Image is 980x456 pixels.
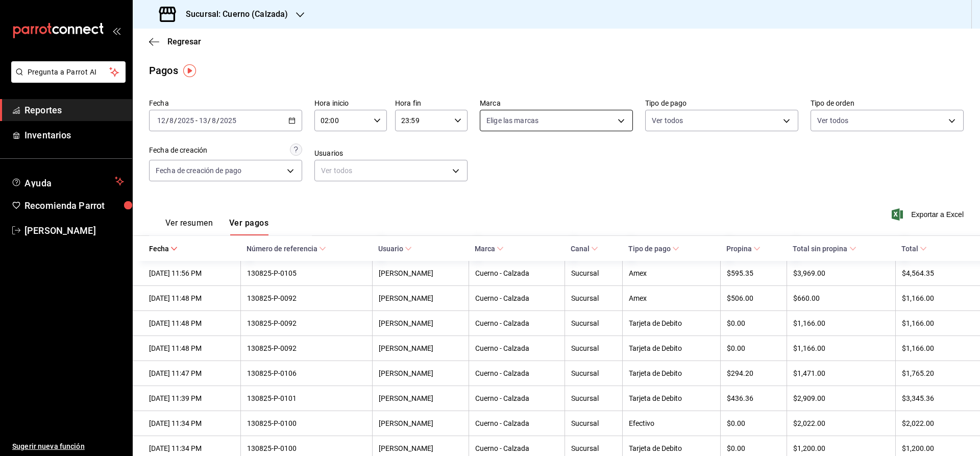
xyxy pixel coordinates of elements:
span: Marca [475,245,504,253]
div: $1,200.00 [902,444,964,452]
div: [PERSON_NAME] [379,419,462,427]
span: Usuario [378,245,412,253]
span: Propina [726,245,761,253]
div: Tarjeta de Debito [629,344,714,352]
div: Tarjeta de Debito [629,319,714,327]
div: [DATE] 11:48 PM [149,344,234,352]
div: [DATE] 11:34 PM [149,419,234,427]
div: [PERSON_NAME] [379,369,462,377]
span: Total sin propina [793,245,856,253]
span: Ayuda [24,175,111,187]
button: Pregunta a Parrot AI [11,61,126,83]
input: -- [157,116,166,125]
button: Exportar a Excel [894,208,964,221]
div: Sucursal [571,319,616,327]
button: Ver pagos [229,218,268,235]
div: 130825-P-0105 [247,269,366,277]
div: Sucursal [571,444,616,452]
div: $1,471.00 [793,369,889,377]
div: Efectivo [629,419,714,427]
input: ---- [219,116,237,125]
span: [PERSON_NAME] [24,224,124,237]
div: 130825-P-0106 [247,369,366,377]
div: Cuerno - Calzada [475,294,558,302]
div: Sucursal [571,344,616,352]
div: [DATE] 11:48 PM [149,319,234,327]
div: $595.35 [727,269,781,277]
div: $0.00 [727,419,781,427]
div: [DATE] 11:39 PM [149,394,234,402]
div: Pagos [149,63,178,78]
button: Regresar [149,37,201,46]
span: Tipo de pago [628,245,679,253]
div: Amex [629,269,714,277]
div: 130825-P-0092 [247,344,366,352]
div: $294.20 [727,369,781,377]
a: Pregunta a Parrot AI [7,74,126,85]
div: $1,166.00 [793,319,889,327]
div: [PERSON_NAME] [379,319,462,327]
div: Sucursal [571,419,616,427]
span: - [195,116,198,125]
div: $2,022.00 [902,419,964,427]
input: -- [211,116,216,125]
div: $1,166.00 [902,344,964,352]
div: Cuerno - Calzada [475,444,558,452]
div: 130825-P-0101 [247,394,366,402]
div: [DATE] 11:47 PM [149,369,234,377]
div: Tarjeta de Debito [629,369,714,377]
span: Regresar [167,37,201,46]
div: Tarjeta de Debito [629,394,714,402]
div: [PERSON_NAME] [379,269,462,277]
button: Ver resumen [165,218,213,235]
div: $1,200.00 [793,444,889,452]
div: $1,166.00 [793,344,889,352]
span: Pregunta a Parrot AI [28,67,110,78]
button: open_drawer_menu [112,27,120,35]
div: [DATE] 11:48 PM [149,294,234,302]
div: $0.00 [727,319,781,327]
span: Canal [571,245,598,253]
span: Inventarios [24,128,124,142]
span: / [174,116,177,125]
div: Cuerno - Calzada [475,394,558,402]
label: Fecha [149,100,302,107]
span: / [166,116,169,125]
div: $3,345.36 [902,394,964,402]
div: $0.00 [727,344,781,352]
div: Tarjeta de Debito [629,444,714,452]
div: Amex [629,294,714,302]
div: $1,765.20 [902,369,964,377]
label: Hora inicio [314,100,387,107]
div: 130825-P-0092 [247,294,366,302]
label: Usuarios [314,150,468,157]
span: / [216,116,219,125]
div: Fecha de creación [149,145,207,156]
div: Cuerno - Calzada [475,344,558,352]
div: $4,564.35 [902,269,964,277]
div: Sucursal [571,394,616,402]
span: Total [901,245,927,253]
span: Elige las marcas [486,115,538,126]
div: $1,166.00 [902,294,964,302]
div: $660.00 [793,294,889,302]
div: [PERSON_NAME] [379,444,462,452]
div: $436.36 [727,394,781,402]
input: -- [169,116,174,125]
div: $3,969.00 [793,269,889,277]
div: Cuerno - Calzada [475,269,558,277]
span: Sugerir nueva función [12,441,124,452]
span: Fecha [149,245,178,253]
label: Tipo de orden [811,100,964,107]
div: Cuerno - Calzada [475,319,558,327]
span: Fecha de creación de pago [156,165,241,176]
div: $1,166.00 [902,319,964,327]
div: navigation tabs [165,218,268,235]
div: Cuerno - Calzada [475,369,558,377]
img: Tooltip marker [183,64,196,77]
div: 130825-P-0100 [247,419,366,427]
div: [PERSON_NAME] [379,344,462,352]
span: / [208,116,211,125]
